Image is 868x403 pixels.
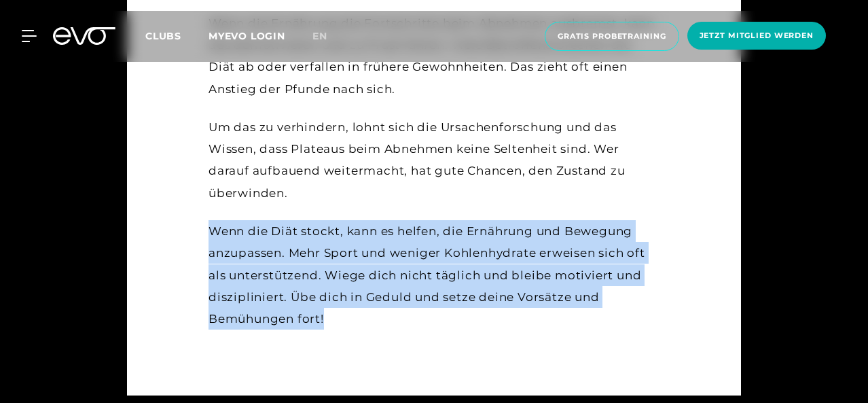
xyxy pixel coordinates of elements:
[209,30,285,42] a: MYEVO LOGIN
[312,29,344,44] a: en
[312,30,327,42] span: en
[209,220,659,330] div: Wenn die Diät stockt, kann es helfen, die Ernährung und Bewegung anzupassen. Mehr Sport und wenig...
[558,31,666,42] span: Gratis Probetraining
[145,29,209,42] a: Clubs
[700,30,814,41] span: Jetzt Mitglied werden
[209,116,659,204] div: Um das zu verhindern, lohnt sich die Ursachenforschung und das Wissen, dass Plateaus beim Abnehme...
[145,30,181,42] span: Clubs
[541,22,683,51] a: Gratis Probetraining
[683,22,830,51] a: Jetzt Mitglied werden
